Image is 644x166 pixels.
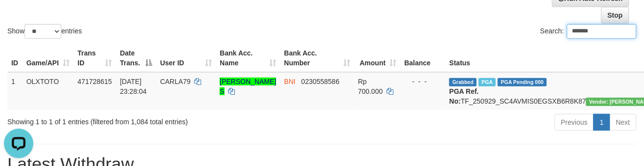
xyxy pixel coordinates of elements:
[593,114,610,131] a: 1
[120,78,147,95] span: [DATE] 23:28:04
[77,78,112,85] span: 471728615
[541,24,637,39] label: Search:
[610,114,637,131] a: Next
[449,78,477,86] span: Grabbed
[555,114,594,131] a: Previous
[74,44,116,72] th: Trans ID: activate to sort column ascending
[23,44,74,72] th: Game/API: activate to sort column ascending
[301,78,339,85] span: Copy 0230558586 to clipboard
[25,24,61,39] select: Showentries
[220,78,276,95] a: [PERSON_NAME] S
[156,44,216,72] th: User ID: activate to sort column ascending
[7,113,261,127] div: Showing 1 to 1 of 1 entries (filtered from 1,084 total entries)
[354,44,401,72] th: Amount: activate to sort column ascending
[401,44,446,72] th: Balance
[449,87,479,105] b: PGA Ref. No:
[405,77,442,86] div: - - -
[7,44,23,72] th: ID
[567,24,637,39] input: Search:
[7,24,82,39] label: Show entries
[601,7,629,24] a: Stop
[358,78,383,95] span: Rp 700.000
[160,78,191,85] span: CARLA79
[479,78,496,86] span: Marked by aubadesyah
[23,72,74,110] td: OLXTOTO
[280,44,354,72] th: Bank Acc. Number: activate to sort column ascending
[4,4,33,33] button: Open LiveChat chat widget
[498,78,547,86] span: PGA Pending
[216,44,280,72] th: Bank Acc. Name: activate to sort column ascending
[116,44,156,72] th: Date Trans.: activate to sort column descending
[7,72,23,110] td: 1
[284,78,295,85] span: BNI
